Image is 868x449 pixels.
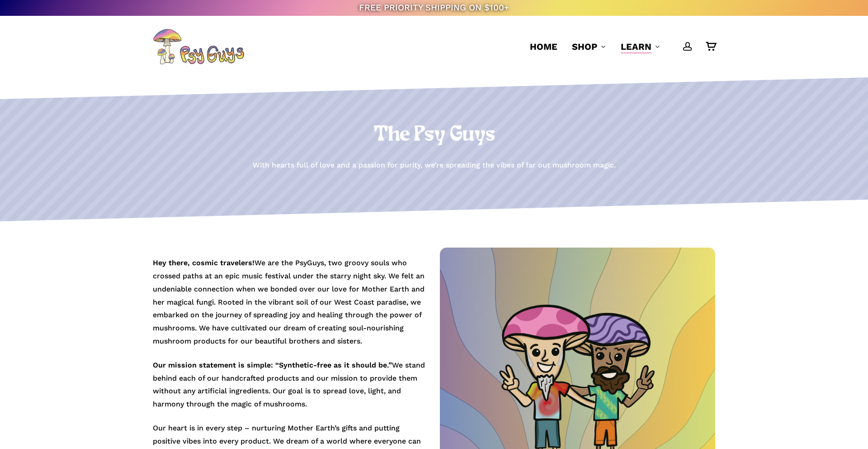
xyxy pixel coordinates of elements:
[253,159,616,172] p: With hearts full of love and a passion for purity, we’re spreading the vibes of far out mushroom ...
[621,41,651,52] span: Learn
[530,41,557,52] span: Home
[706,42,716,52] a: Cart
[153,257,429,359] p: We are the PsyGuys, two groovy souls who crossed paths at an epic music festival under the starry...
[572,41,597,52] span: Shop
[530,40,557,53] a: Home
[153,361,392,369] strong: Our mission statement is simple: “Synthetic-free as it should be.”
[153,359,429,422] p: We stand behind each of our handcrafted products and our mission to provide them without any arti...
[621,40,660,53] a: Learn
[153,258,255,267] strong: Hey there, cosmic travelers!
[572,40,606,53] a: Shop
[153,29,244,65] img: PsyGuys
[523,16,716,77] nav: Main Menu
[153,123,716,148] h1: The Psy Guys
